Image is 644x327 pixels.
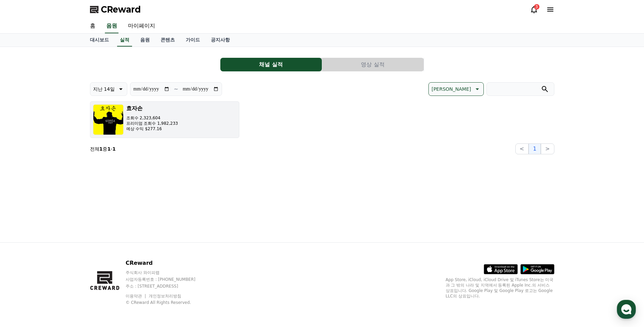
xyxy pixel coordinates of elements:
[2,216,45,233] a: 홈
[126,300,208,305] p: © CReward All Rights Reserved.
[126,270,208,275] p: 주식회사 와이피랩
[21,226,25,231] span: 홈
[446,277,554,299] p: App Store, iCloud, iCloud Drive 및 iTunes Store는 미국과 그 밖의 나라 및 지역에서 등록된 Apple Inc.의 서비스 상표입니다. Goo...
[515,143,529,154] button: <
[149,294,181,298] a: 개인정보처리방침
[62,226,70,231] span: 대화
[180,34,205,47] a: 가이드
[90,82,127,96] button: 지난 14일
[220,58,322,71] button: 채널 실적
[105,226,113,231] span: 설정
[534,4,539,10] div: 3
[99,146,103,152] strong: 1
[90,4,141,15] a: CReward
[123,19,161,33] a: 마이페이지
[101,4,141,15] span: CReward
[541,143,554,154] button: >
[530,5,538,14] a: 3
[90,145,116,152] p: 전체 중 -
[126,259,208,267] p: CReward
[135,34,155,47] a: 음원
[126,115,178,121] p: 조회수 2,323,604
[126,283,208,289] p: 주소 : [STREET_ADDRESS]
[117,34,132,47] a: 실적
[126,294,147,298] a: 이용약관
[126,126,178,132] p: 예상 수익 $277.16
[155,34,180,47] a: 콘텐츠
[45,216,88,233] a: 대화
[126,121,178,126] p: 프리미엄 조회수 1,982,233
[93,84,115,94] p: 지난 14일
[126,104,178,113] h3: 효자손
[112,146,116,152] strong: 1
[431,84,471,94] p: [PERSON_NAME]
[88,216,130,233] a: 설정
[174,85,178,93] p: ~
[529,143,541,154] button: 1
[90,101,239,138] button: 효자손 조회수 2,323,604 프리미엄 조회수 1,982,233 예상 수익 $277.16
[107,146,111,152] strong: 1
[126,277,208,282] p: 사업자등록번호 : [PHONE_NUMBER]
[93,104,124,135] img: 효자손
[105,19,118,33] a: 음원
[322,58,424,71] button: 영상 실적
[85,19,101,33] a: 홈
[85,34,114,47] a: 대시보드
[428,82,483,96] button: [PERSON_NAME]
[205,34,235,47] a: 공지사항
